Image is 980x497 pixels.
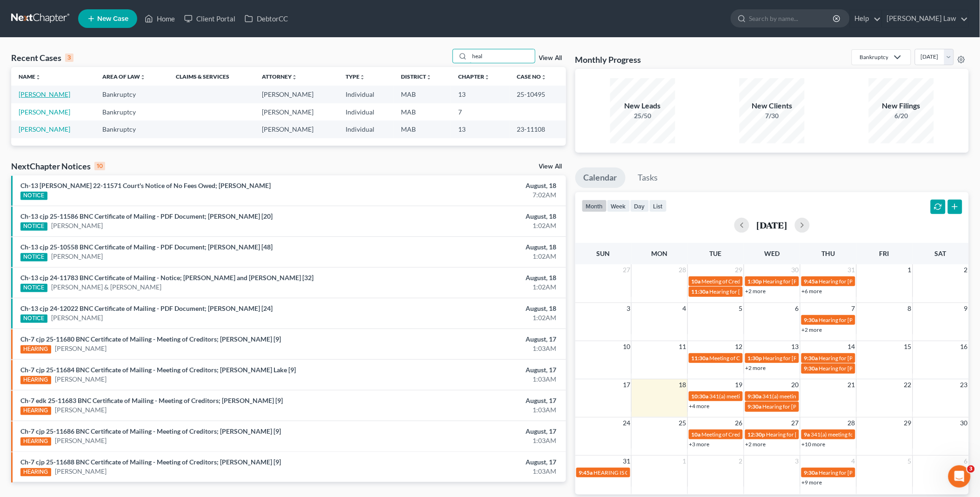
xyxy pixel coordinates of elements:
[794,456,800,467] span: 3
[19,90,70,98] a: [PERSON_NAME]
[180,10,240,27] a: Client Portal
[510,86,566,103] td: 25-10495
[510,121,566,138] td: 23-11108
[734,379,744,390] span: 19
[767,431,839,438] span: Hearing for [PERSON_NAME]
[804,469,818,476] span: 9:30a
[811,431,901,438] span: 341(a) meeting for [PERSON_NAME]
[51,221,103,230] a: [PERSON_NAME]
[622,379,631,390] span: 17
[20,366,296,374] a: Ch-7 cjp 25-11684 BNC Certificate of Mailing - Meeting of Creditors; [PERSON_NAME] Lake [9]
[95,103,168,121] td: Bankruptcy
[702,278,805,285] span: Meeting of Creditors for [PERSON_NAME]
[20,181,271,189] a: Ch-13 [PERSON_NAME] 22-11571 Court's Notice of No Fees Owed; [PERSON_NAME]
[847,264,856,275] span: 31
[384,190,557,200] div: 7:02AM
[960,341,969,352] span: 16
[804,278,818,285] span: 9:45a
[20,468,51,477] div: HEARING
[757,220,787,230] h2: [DATE]
[948,465,971,488] iframe: Intercom live chat
[630,200,649,212] button: day
[802,479,822,486] a: +9 more
[65,54,73,62] div: 3
[384,221,557,230] div: 1:02AM
[748,278,762,285] span: 1:30p
[55,375,107,384] a: [PERSON_NAME]
[384,436,557,445] div: 1:03AM
[451,103,510,121] td: 7
[819,365,892,372] span: Hearing for [PERSON_NAME]
[20,427,281,435] a: Ch-7 cjp 25-11686 BNC Certificate of Mailing - Meeting of Creditors; [PERSON_NAME] [9]
[791,417,800,429] span: 27
[607,200,630,212] button: week
[485,74,490,80] i: unfold_more
[384,252,557,261] div: 1:02AM
[55,436,107,445] a: [PERSON_NAME]
[851,456,856,467] span: 4
[967,465,975,473] span: 3
[652,249,668,257] span: Mon
[804,431,810,438] span: 9a
[710,355,813,362] span: Meeting of Creditors for [PERSON_NAME]
[738,456,744,467] span: 2
[630,168,667,188] a: Tasks
[804,355,818,362] span: 9:30a
[960,417,969,429] span: 30
[384,467,557,476] div: 1:03AM
[692,278,701,285] span: 10a
[35,74,41,80] i: unfold_more
[935,249,947,257] span: Sat
[95,86,168,103] td: Bankruptcy
[254,86,338,103] td: [PERSON_NAME]
[451,121,510,138] td: 13
[763,355,836,362] span: Hearing for [PERSON_NAME]
[20,315,47,323] div: NOTICE
[140,74,146,80] i: unfold_more
[20,437,51,446] div: HEARING
[746,364,766,371] a: +2 more
[819,355,941,362] span: Hearing for [PERSON_NAME] & [PERSON_NAME]
[19,108,70,116] a: [PERSON_NAME]
[20,396,283,404] a: Ch-7 edk 25-11683 BNC Certificate of Mailing - Meeting of Creditors; [PERSON_NAME] [9]
[459,73,490,80] a: Chapterunfold_more
[903,341,913,352] span: 15
[20,222,47,231] div: NOTICE
[384,365,557,375] div: August, 17
[882,10,968,27] a: [PERSON_NAME] Law
[579,469,593,476] span: 9:45a
[678,417,687,429] span: 25
[763,393,902,400] span: 341(a) meeting for [PERSON_NAME] & [PERSON_NAME]
[821,249,835,257] span: Thu
[51,313,103,322] a: [PERSON_NAME]
[541,74,547,80] i: unfold_more
[19,73,41,80] a: Nameunfold_more
[517,73,547,80] a: Case Nounfold_more
[384,304,557,313] div: August, 18
[20,243,273,251] a: Ch-13 cjp 25-10558 BNC Certificate of Mailing - PDF Document; [PERSON_NAME] [48]
[20,376,51,384] div: HEARING
[692,431,701,438] span: 10a
[51,282,162,292] a: [PERSON_NAME] & [PERSON_NAME]
[804,365,818,372] span: 9:30a
[339,86,394,103] td: Individual
[97,15,128,22] span: New Case
[168,67,254,86] th: Claims & Services
[963,303,969,314] span: 9
[869,101,934,111] div: New Filings
[582,200,607,212] button: month
[622,417,631,429] span: 24
[20,458,281,466] a: Ch-7 cjp 25-11688 BNC Certificate of Mailing - Meeting of Creditors; [PERSON_NAME] [9]
[94,162,105,170] div: 10
[254,103,338,121] td: [PERSON_NAME]
[597,249,610,257] span: Sun
[11,161,105,172] div: NextChapter Notices
[20,192,47,200] div: NOTICE
[384,181,557,190] div: August, 18
[20,253,47,262] div: NOTICE
[346,73,366,80] a: Typeunfold_more
[384,375,557,384] div: 1:03AM
[692,355,709,362] span: 11:30a
[20,345,51,354] div: HEARING
[850,10,881,27] a: Help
